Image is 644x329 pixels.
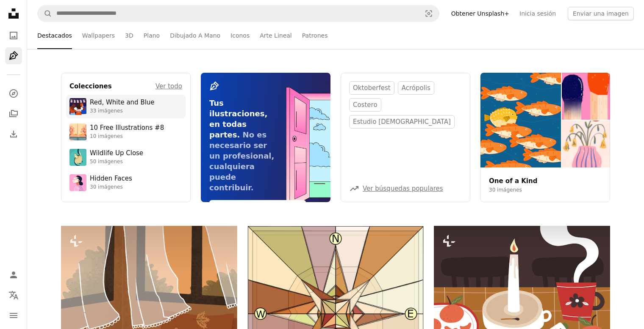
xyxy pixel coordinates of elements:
button: Idioma [5,287,22,304]
div: 10 Free Illustrations #8 [90,124,164,132]
button: Búsqueda visual [419,5,439,22]
a: Arte Lineal [260,22,292,49]
div: Hidden Faces [90,175,132,183]
a: Dibujado A Mano [170,22,220,49]
a: Iconos [230,22,250,49]
img: premium_vector-1717780424626-a1297b9c4208 [69,98,86,115]
a: Iniciar sesión / Registrarse [5,266,22,283]
a: Fotos [5,27,22,44]
a: Wildlife Up Close50 imágenes [69,149,182,166]
div: 30 imágenes [90,184,132,191]
div: 10 imágenes [90,133,164,140]
a: Historial de descargas [5,126,22,143]
a: Ver todo [155,81,182,91]
a: Una rosa de los vientos estilizada con etiquetas direccionales. [247,310,424,318]
button: Buscar en Unsplash [38,5,52,22]
a: 3D [125,22,133,49]
span: No es necesario ser un profesional, cualquiera puede contribuir. [209,130,274,192]
a: Ver búsquedas populares [363,185,443,192]
img: premium_vector-1748844071474-d954b88adc73 [69,174,86,191]
a: Red, White and Blue33 imágenes [69,98,182,115]
a: Wallpapers [82,22,115,49]
a: Acrópolis [398,81,434,95]
a: Vela, café y fruta sobre un mantel a cuadros. [434,288,610,296]
a: Patrones [302,22,328,49]
a: Colecciones [5,105,22,122]
div: 33 imágenes [90,108,155,115]
span: Tus ilustraciones, en todas partes. [209,99,267,139]
a: Hidden Faces30 imágenes [69,174,182,191]
a: Obtener Unsplash+ [446,7,514,20]
button: Enviar una imagen [568,7,634,20]
button: Menú [5,307,22,324]
a: One of a Kind [489,177,537,185]
img: premium_vector-1698192084751-4d1afa02505a [69,149,86,166]
h4: Colecciones [69,81,112,91]
a: Estudio [DEMOGRAPHIC_DATA] [349,115,455,129]
a: Ilustraciones [5,47,22,64]
a: Explorar [5,85,22,102]
a: 10 Free Illustrations #810 imágenes [69,123,182,140]
div: Wildlife Up Close [90,149,143,158]
div: 50 imágenes [90,159,143,165]
div: Red, White and Blue [90,99,155,107]
img: vector-1750308744205-56527770eef2 [69,123,86,140]
a: costero [349,98,381,112]
a: Inicio — Unsplash [5,5,22,24]
button: Sube tu primera imagen SVG [209,200,306,214]
a: Oktoberfest [349,81,394,95]
form: Encuentra imágenes en todo el sitio [37,5,439,22]
a: Inicia sesión [514,7,561,20]
a: Plano [144,22,160,49]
